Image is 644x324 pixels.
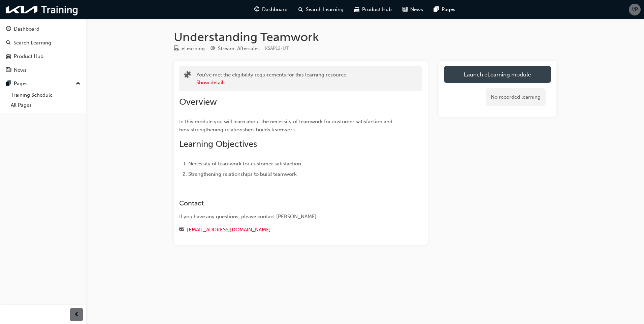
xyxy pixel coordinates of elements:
span: search-icon [298,5,303,14]
div: Type [174,44,205,53]
span: Dashboard [262,6,288,13]
span: news-icon [402,5,408,14]
span: search-icon [6,40,11,46]
div: If you have any questions, please contact [PERSON_NAME]. [179,213,398,221]
span: pages-icon [434,5,439,14]
div: Stream [210,44,260,53]
a: Launch eLearning module [444,66,551,83]
a: News [3,64,83,76]
div: Stream: Aftersales [218,45,260,53]
div: Email [179,226,398,234]
a: pages-iconPages [428,3,461,17]
span: Overview [179,97,217,107]
span: pages-icon [6,81,11,87]
a: news-iconNews [397,3,428,17]
span: puzzle-icon [184,72,191,79]
div: No recorded learning [486,88,546,106]
button: DashboardSearch LearningProduct HubNews [3,22,83,77]
span: up-icon [76,79,80,88]
button: VP [629,4,641,15]
a: car-iconProduct Hub [349,3,397,17]
span: Product Hub [362,6,392,13]
a: search-iconSearch Learning [293,3,349,17]
span: Necessity of teamwork for customer satisfaction [188,161,301,167]
a: Dashboard [3,23,83,35]
span: learningResourceType_ELEARNING-icon [174,46,179,52]
span: Learning Objectives [179,139,257,149]
div: Pages [14,80,28,88]
span: target-icon [210,46,215,52]
a: guage-iconDashboard [249,3,293,17]
span: In this module you will learn about the necessity of teamwork for customer satisfaction and how s... [179,119,394,133]
div: Product Hub [14,53,43,60]
span: Strengthening relationships to build teamwork [188,171,297,177]
div: You've met the eligibility requirements for this learning resource. [196,71,348,86]
div: eLearning [182,45,205,53]
a: Search Learning [3,37,83,49]
button: Pages [3,77,83,90]
span: prev-icon [74,311,79,319]
h1: Understanding Teamwork [174,30,556,44]
a: Product Hub [3,50,83,63]
div: News [14,66,27,74]
span: Learning resource code [265,45,289,51]
span: Pages [442,6,455,13]
img: kia-training [3,3,81,17]
button: Show details [196,79,226,87]
span: News [410,6,423,13]
span: car-icon [354,5,359,14]
a: All Pages [8,100,83,110]
div: Dashboard [14,25,39,33]
a: Training Schedule [8,90,83,100]
a: [EMAIL_ADDRESS][DOMAIN_NAME] [187,227,271,233]
span: email-icon [179,227,184,233]
h3: Contact [179,199,398,207]
div: Search Learning [13,39,51,47]
span: guage-icon [254,5,259,14]
span: car-icon [6,54,11,60]
span: news-icon [6,67,11,73]
span: VP [632,6,638,13]
span: Search Learning [306,6,344,13]
span: guage-icon [6,26,11,32]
